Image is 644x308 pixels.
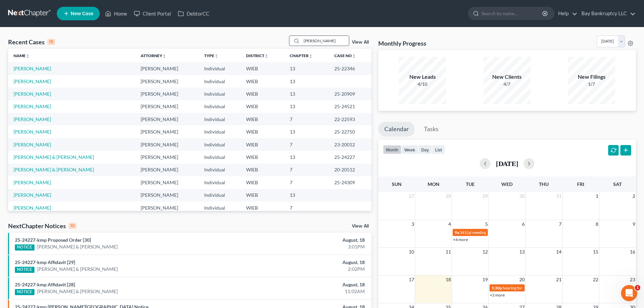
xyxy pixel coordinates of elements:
[135,202,199,214] td: [PERSON_NAME]
[199,176,241,189] td: Individual
[503,285,591,290] span: hearing for [PERSON_NAME] & [PERSON_NAME]
[135,164,199,176] td: [PERSON_NAME]
[241,138,284,151] td: WIEB
[135,62,199,75] td: [PERSON_NAME]
[568,73,615,81] div: New Filings
[241,151,284,163] td: WIEB
[264,54,268,58] i: unfold_more
[199,75,241,88] td: Individual
[418,122,445,137] a: Tasks
[329,176,372,189] td: 25-24309
[592,276,599,284] span: 22
[519,192,525,200] span: 30
[378,39,426,47] h3: Monthly Progress
[483,73,531,81] div: New Clients
[445,248,452,256] span: 11
[284,88,329,100] td: 13
[302,36,349,46] input: Search by name...
[14,66,51,71] a: [PERSON_NAME]
[8,38,55,46] div: Recent Cases
[241,176,284,189] td: WIEB
[613,181,622,187] span: Sat
[241,100,284,113] td: WIEB
[141,53,166,58] a: Attorneyunfold_more
[632,192,636,200] span: 2
[399,81,446,88] div: 4/10
[162,54,166,58] i: unfold_more
[284,100,329,113] td: 13
[284,189,329,202] td: 13
[482,276,488,284] span: 19
[14,103,51,109] a: [PERSON_NAME]
[14,180,51,185] a: [PERSON_NAME]
[629,276,636,284] span: 23
[555,276,562,284] span: 21
[199,164,241,176] td: Individual
[241,202,284,214] td: WIEB
[135,100,199,113] td: [PERSON_NAME]
[135,88,199,100] td: [PERSON_NAME]
[329,62,372,75] td: 25-22346
[445,192,452,200] span: 28
[174,7,213,20] a: DebtorCC
[329,113,372,125] td: 22-22593
[558,220,562,228] span: 7
[14,116,51,122] a: [PERSON_NAME]
[408,192,415,200] span: 27
[71,11,93,16] span: New Case
[102,7,130,20] a: Home
[69,223,76,229] div: 10
[199,113,241,125] td: Individual
[309,54,313,58] i: unfold_more
[241,113,284,125] td: WIEB
[15,244,34,251] div: NOTICE
[482,192,488,200] span: 29
[383,145,401,154] button: month
[199,88,241,100] td: Individual
[199,100,241,113] td: Individual
[334,53,356,58] a: Case Nounfold_more
[555,248,562,256] span: 14
[501,181,512,187] span: Wed
[484,220,488,228] span: 5
[284,176,329,189] td: 7
[408,248,415,256] span: 10
[418,145,432,154] button: day
[284,202,329,214] td: 7
[253,243,365,250] div: 3:01PM
[241,88,284,100] td: WIEB
[329,164,372,176] td: 20-20512
[592,248,599,256] span: 15
[15,282,75,287] a: 25-24227-kmp Affidavit [28]
[214,54,218,58] i: unfold_more
[253,237,365,243] div: August, 18
[199,125,241,138] td: Individual
[595,220,599,228] span: 8
[519,248,525,256] span: 13
[408,276,415,284] span: 17
[284,113,329,125] td: 7
[241,189,284,202] td: WIEB
[595,192,599,200] span: 1
[135,189,199,202] td: [PERSON_NAME]
[14,78,51,84] a: [PERSON_NAME]
[8,222,76,230] div: NextChapter Notices
[455,230,459,235] span: 9a
[392,181,402,187] span: Sun
[568,81,615,88] div: 1/7
[241,164,284,176] td: WIEB
[37,243,118,250] a: [PERSON_NAME] & [PERSON_NAME]
[284,164,329,176] td: 7
[37,288,118,295] a: [PERSON_NAME] & [PERSON_NAME]
[290,53,313,58] a: Chapterunfold_more
[481,7,543,20] input: Search by name...
[521,220,525,228] span: 6
[14,167,94,172] a: [PERSON_NAME] & [PERSON_NAME]
[14,205,51,211] a: [PERSON_NAME]
[14,53,30,58] a: Nameunfold_more
[199,189,241,202] td: Individual
[14,129,51,135] a: [PERSON_NAME]
[399,73,446,81] div: New Leads
[578,7,636,20] a: Bay Bankruptcy LLC
[448,220,452,228] span: 4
